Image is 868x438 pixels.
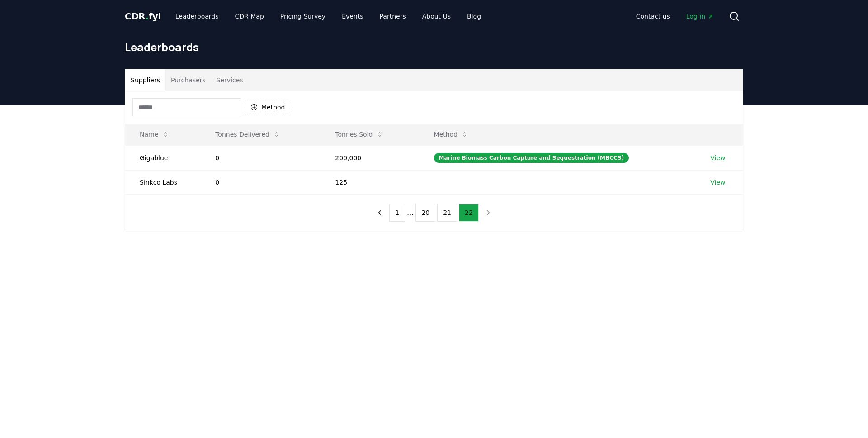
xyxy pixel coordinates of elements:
a: Events [335,8,370,24]
td: 200,000 [321,145,419,170]
button: 21 [437,204,457,222]
button: 1 [389,204,405,222]
a: CDR.fyi [125,10,161,23]
span: CDR fyi [125,11,161,22]
button: Purchasers [165,69,211,91]
td: Gigablue [125,145,201,170]
button: 20 [415,204,435,222]
a: CDR Map [228,8,271,24]
td: Sinkco Labs [125,170,201,194]
span: . [146,11,149,22]
td: 0 [201,170,321,194]
button: Tonnes Sold [328,125,391,143]
td: 0 [201,145,321,170]
nav: Main [168,8,488,24]
h1: Leaderboards [125,40,743,54]
nav: Main [629,8,722,24]
button: Suppliers [125,69,165,91]
td: 125 [321,170,419,194]
a: View [710,178,725,187]
a: View [710,153,725,162]
button: Tonnes Delivered [208,125,288,143]
a: Contact us [629,8,677,24]
button: Method [427,125,476,143]
a: Pricing Survey [273,8,333,24]
a: Partners [373,8,413,24]
a: Blog [460,8,488,24]
button: Method [245,100,291,114]
button: Name [132,125,176,143]
a: Log in [679,8,722,24]
span: Log in [686,12,714,21]
button: 22 [459,204,479,222]
li: ... [407,207,414,218]
button: previous page [372,204,387,222]
button: Services [211,69,249,91]
div: Marine Biomass Carbon Capture and Sequestration (MBCCS) [434,153,629,163]
a: Leaderboards [168,8,226,24]
a: About Us [415,8,458,24]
